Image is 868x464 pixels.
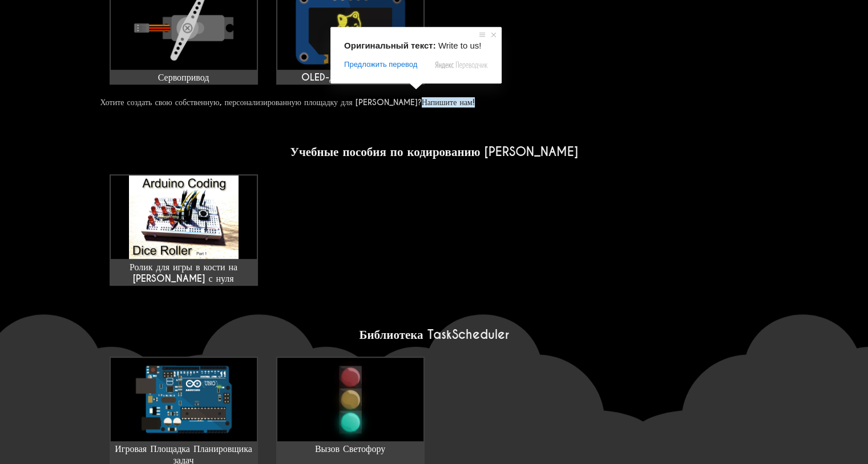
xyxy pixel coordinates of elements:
span: Write to us! [438,41,482,50]
ya-tr-span: Сервопривод [158,71,209,83]
img: Игровая Площадка Планировщика задач [111,358,257,441]
img: Вызов Светофору [277,358,423,441]
span: Предложить перевод [344,59,417,70]
a: Напишите нам! [422,97,475,107]
ya-tr-span: Библиотека TaskScheduler [360,327,509,342]
ya-tr-span: Хотите создать свою собственную, персонализированную площадку для [PERSON_NAME]? [100,97,422,107]
ya-tr-span: Вызов Светофору [315,443,385,455]
ya-tr-span: Учебные пособия по кодированию [PERSON_NAME] [290,144,578,159]
span: Оригинальный текст: [344,41,436,50]
ya-tr-span: OLED-дисплей 128x64 [301,71,399,83]
a: Ролик для игры в кости на [PERSON_NAME] с нуля [110,174,258,286]
img: maxresdefault.jpg [111,175,257,259]
ya-tr-span: Ролик для игры в кости на [PERSON_NAME] с нуля [130,261,237,285]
